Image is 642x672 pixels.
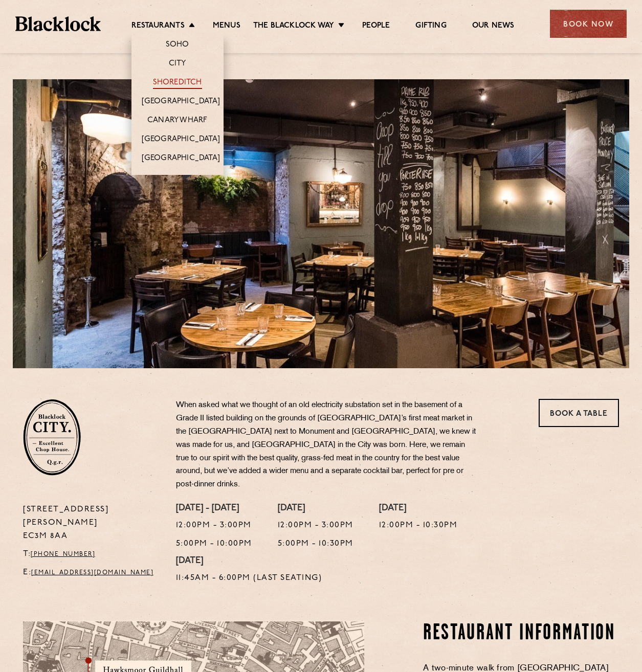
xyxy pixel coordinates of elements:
[23,399,81,476] img: City-stamp-default.svg
[379,503,458,514] h4: [DATE]
[472,21,515,32] a: Our News
[31,551,95,557] a: [PHONE_NUMBER]
[253,21,334,32] a: The Blacklock Way
[31,570,153,576] a: [EMAIL_ADDRESS][DOMAIN_NAME]
[147,116,207,127] a: Canary Wharf
[15,16,101,31] img: BL_Textured_Logo-footer-cropped.svg
[169,59,186,70] a: City
[415,21,446,32] a: Gifting
[176,537,252,551] p: 5:00pm - 10:00pm
[142,153,220,165] a: [GEOGRAPHIC_DATA]
[423,621,619,646] h2: Restaurant Information
[176,399,478,491] p: When asked what we thought of an old electricity substation set in the basement of a Grade II lis...
[550,10,627,38] div: Book Now
[23,548,161,561] p: T:
[153,78,202,89] a: Shoreditch
[278,537,353,551] p: 5:00pm - 10:30pm
[23,566,161,579] p: E:
[176,519,252,532] p: 12:00pm - 3:00pm
[278,503,353,514] h4: [DATE]
[142,135,220,146] a: [GEOGRAPHIC_DATA]
[131,21,185,32] a: Restaurants
[379,519,458,532] p: 12:00pm - 10:30pm
[213,21,240,32] a: Menus
[539,399,619,427] a: Book a Table
[176,556,322,567] h4: [DATE]
[176,503,252,514] h4: [DATE] - [DATE]
[176,572,322,585] p: 11:45am - 6:00pm (Last Seating)
[278,519,353,532] p: 12:00pm - 3:00pm
[166,40,189,51] a: Soho
[23,503,161,543] p: [STREET_ADDRESS][PERSON_NAME] EC3M 8AA
[362,21,390,32] a: People
[142,97,220,108] a: [GEOGRAPHIC_DATA]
